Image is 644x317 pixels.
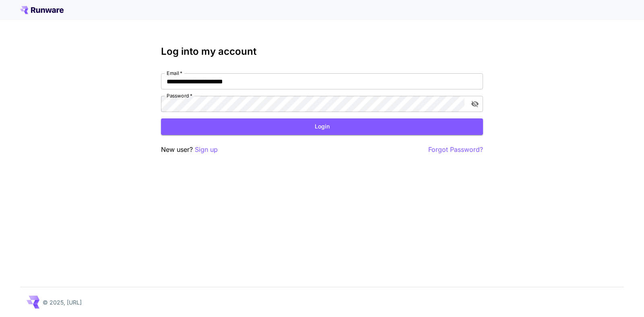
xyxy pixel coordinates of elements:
[468,97,482,111] button: toggle password visibility
[428,145,483,155] button: Forgot Password?
[167,92,192,99] label: Password
[161,145,218,155] p: New user?
[161,118,483,135] button: Login
[161,46,483,57] h3: Log into my account
[167,70,182,77] label: Email
[195,145,218,155] button: Sign up
[43,298,82,307] p: © 2025, [URL]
